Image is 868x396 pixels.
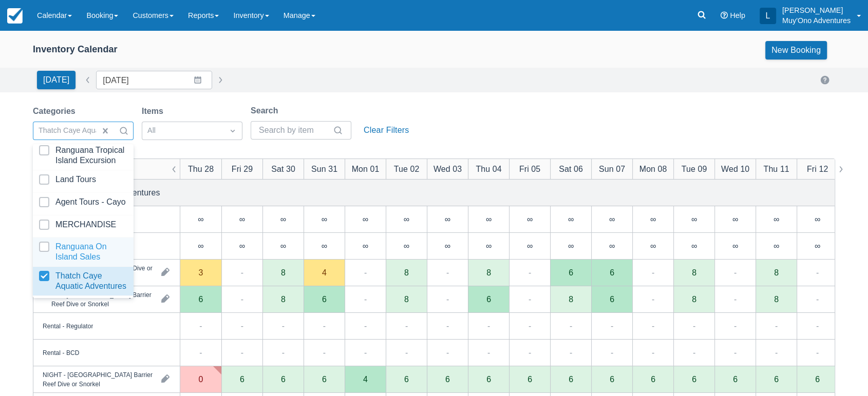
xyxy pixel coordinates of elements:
input: Search by item [259,121,331,140]
div: 6 [569,375,573,383]
div: - [487,320,490,332]
div: ∞ [591,206,632,233]
div: 8 [404,295,409,303]
div: 6 [610,375,614,383]
img: checkfront-main-nav-mini-logo.png [7,8,23,24]
div: ∞ [527,215,533,223]
div: 8 [774,295,779,303]
div: ∞ [486,242,492,250]
div: ∞ [180,206,221,233]
span: Help [730,11,745,19]
div: - [323,346,326,359]
div: ∞ [609,242,615,250]
div: 6 [322,375,327,383]
div: ∞ [509,206,550,233]
div: 4 [322,268,327,276]
div: ∞ [468,206,509,233]
div: 6 [304,366,345,393]
div: ∞ [632,233,673,260]
div: ∞ [550,233,591,260]
div: - [241,266,243,279]
div: 6 [733,375,738,383]
div: Sat 30 [271,163,295,175]
div: - [446,266,449,279]
div: 8 [281,268,286,276]
div: - [816,346,819,359]
div: ∞ [632,206,673,233]
div: ∞ [650,215,656,223]
div: Fri 05 [519,163,540,175]
div: 6 [569,268,573,276]
div: - [734,266,737,279]
div: ∞ [445,215,450,223]
div: - [652,346,654,359]
label: Items [142,105,167,117]
div: - [282,320,285,332]
div: - [529,266,531,279]
div: 8 [569,295,573,303]
div: L [760,8,776,24]
div: - [816,293,819,305]
div: 6 [486,295,491,303]
div: ∞ [591,233,632,260]
div: ∞ [322,215,327,223]
div: 6 [651,375,655,383]
div: - [529,293,531,305]
button: Clear Filters [360,121,413,140]
div: ∞ [262,206,304,233]
div: ∞ [797,206,838,233]
div: ∞ [386,233,427,260]
div: ∞ [180,233,221,260]
div: 6 [427,366,468,393]
div: 6 [591,366,632,393]
div: ∞ [280,215,286,223]
div: ∞ [773,242,779,250]
div: - [816,266,819,279]
div: - [734,346,737,359]
div: Thu 28 [188,163,214,175]
div: 6 [322,295,327,303]
div: ∞ [221,206,262,233]
div: 8 [774,268,779,276]
div: ∞ [673,233,714,260]
div: 6 [550,366,591,393]
div: - [693,320,695,332]
div: ∞ [673,206,714,233]
div: Sun 31 [311,163,337,175]
div: ∞ [773,215,779,223]
div: - [734,293,737,305]
div: ∞ [345,233,386,260]
div: 6 [714,366,756,393]
div: ∞ [815,215,820,223]
div: - [364,346,367,359]
div: 6 [486,375,491,383]
div: 6 [386,366,427,393]
div: ∞ [345,206,386,233]
div: ∞ [198,215,203,223]
div: - [364,266,367,279]
div: - [241,293,243,305]
div: ∞ [815,242,820,250]
p: [PERSON_NAME] [782,5,851,15]
div: Tue 02 [394,163,420,175]
div: 0 [180,366,221,393]
div: Mon 01 [352,163,380,175]
i: Help [721,12,728,19]
div: - [652,320,654,332]
div: 6 [262,366,304,393]
div: - [570,346,572,359]
div: ∞ [221,233,262,260]
div: Sat 06 [559,163,583,175]
div: 8 [692,268,696,276]
div: - [446,320,449,332]
div: 0 [199,375,203,383]
div: ∞ [691,242,697,250]
div: - [734,320,737,332]
div: 6 [221,366,262,393]
div: - [282,346,285,359]
div: - [611,320,613,332]
div: ∞ [445,242,450,250]
div: ∞ [509,233,550,260]
div: - [652,266,654,279]
div: Inventory Calendar [33,44,118,55]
